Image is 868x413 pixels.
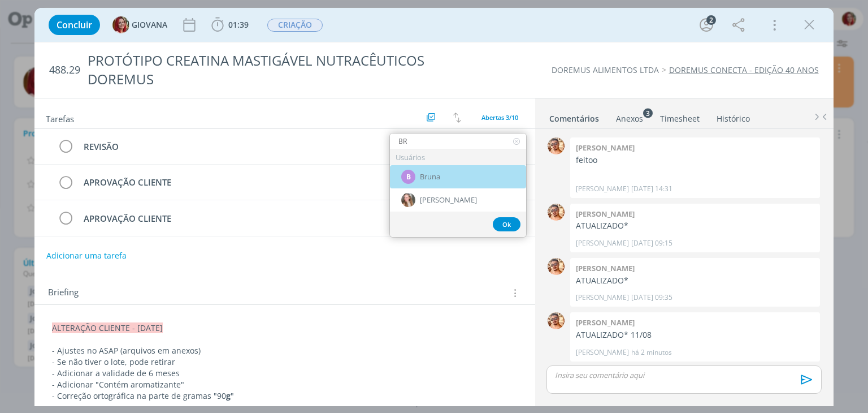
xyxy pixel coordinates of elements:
span: Briefing [48,286,79,300]
span: [DATE] 09:15 [631,238,672,248]
div: 2 [706,15,716,25]
span: Abertas 3/10 [481,113,518,122]
div: APROVAÇÃO CLIENTE [79,175,411,190]
p: - Adicionar a validade de 6 meses [52,368,517,379]
span: GIOVANA [132,21,167,29]
b: [PERSON_NAME] [576,143,635,153]
button: CRIAÇÃO [267,18,323,32]
p: - Adicionar "Contém aromatizante" [52,379,517,390]
div: REVISÃO [79,140,411,154]
p: ATUALIZADO* [576,220,814,231]
a: DOREMUS ALIMENTOS LTDA [552,64,659,75]
button: 2 [697,16,715,34]
p: ATUALIZADO* 11/08 [576,329,814,341]
p: [PERSON_NAME] [576,292,629,303]
span: há 2 minutos [631,347,672,358]
a: Timesheet [659,108,700,124]
b: [PERSON_NAME] [576,317,635,328]
span: Bruna [420,173,440,182]
a: Histórico [716,108,750,124]
a: DOREMUS CONECTA - EDIÇÃO 40 ANOS [669,64,819,75]
div: Anexos [616,113,643,124]
img: G [112,16,129,33]
a: Comentários [549,108,600,124]
b: [PERSON_NAME] [576,209,635,219]
span: [DATE] 14:31 [631,184,672,194]
button: Adicionar uma tarefa [46,246,127,266]
button: Ok [493,217,520,231]
img: V [548,312,565,329]
input: Buscar usuários [390,134,526,149]
div: Usuários [390,150,526,165]
p: feitoo [576,154,814,166]
img: V [548,137,565,154]
button: Concluir [49,15,100,35]
span: ALTERAÇÃO CLIENTE - [DATE] [52,322,163,333]
strong: g [226,390,231,401]
span: [PERSON_NAME] [420,196,477,205]
span: Concluir [57,20,92,29]
div: APROVAÇÃO CLIENTE [79,212,411,226]
span: 01:39 [228,19,249,30]
button: GGIOVANA [112,16,167,33]
b: [PERSON_NAME] [576,263,635,273]
img: V [548,258,565,275]
div: B [401,170,415,184]
img: V [548,204,565,221]
span: Tarefas [46,111,74,124]
p: - Ajustes no ASAP (arquivos em anexos) [52,345,517,356]
div: PROTÓTIPO CREATINA MASTIGÁVEL NUTRACÊUTICOS DOREMUS [83,47,493,93]
p: ATUALIZADO* [576,275,814,286]
p: - Correção ortográfica na parte de gramas "90 " [52,390,517,402]
p: - Se não tiver o lote, pode retirar [52,356,517,368]
p: [PERSON_NAME] [576,347,629,358]
span: CRIAÇÃO [267,19,323,32]
img: arrow-down-up.svg [453,113,461,123]
sup: 3 [643,109,653,118]
img: G [401,193,415,207]
p: [PERSON_NAME] [576,238,629,248]
span: [DATE] 09:35 [631,292,672,303]
p: [PERSON_NAME] [576,184,629,194]
button: 01:39 [209,16,251,34]
span: 488.29 [49,64,80,76]
div: dialog [34,8,833,406]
